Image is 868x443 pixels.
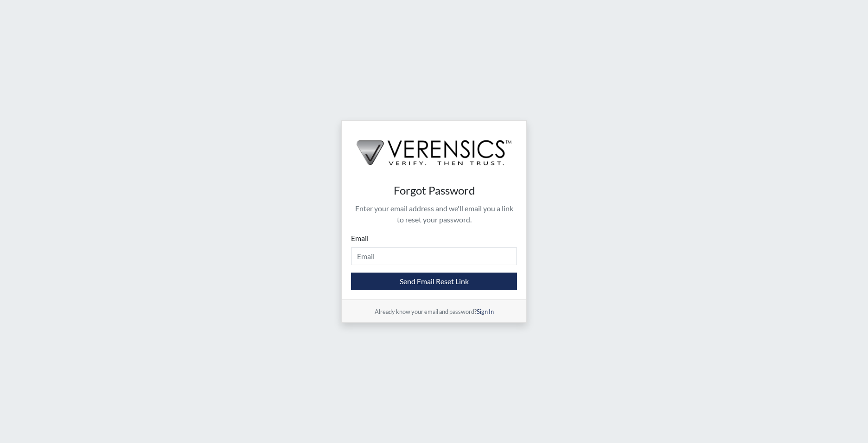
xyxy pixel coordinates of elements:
[351,203,517,225] p: Enter your email address and we'll email you a link to reset your password.
[375,308,494,315] small: Already know your email and password?
[351,184,517,197] h4: Forgot Password
[351,273,517,290] button: Send Email Reset Link
[351,248,517,265] input: Email
[351,233,369,244] label: Email
[477,308,494,315] a: Sign In
[342,121,526,175] img: logo-wide-black.2aad4157.png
